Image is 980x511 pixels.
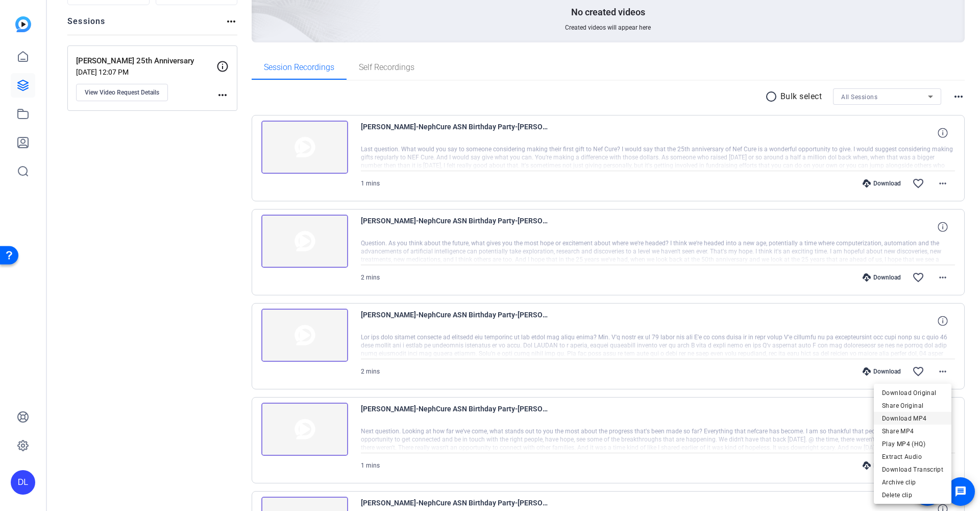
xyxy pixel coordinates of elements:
[882,438,943,450] span: Play MP4 (HQ)
[882,463,943,476] span: Download Transcript
[882,387,943,399] span: Download Original
[882,400,943,412] span: Share Original
[882,451,943,463] span: Extract Audio
[882,476,943,489] span: Archive clip
[882,489,943,501] span: Delete clip
[882,425,943,437] span: Share MP4
[882,412,943,425] span: Download MP4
